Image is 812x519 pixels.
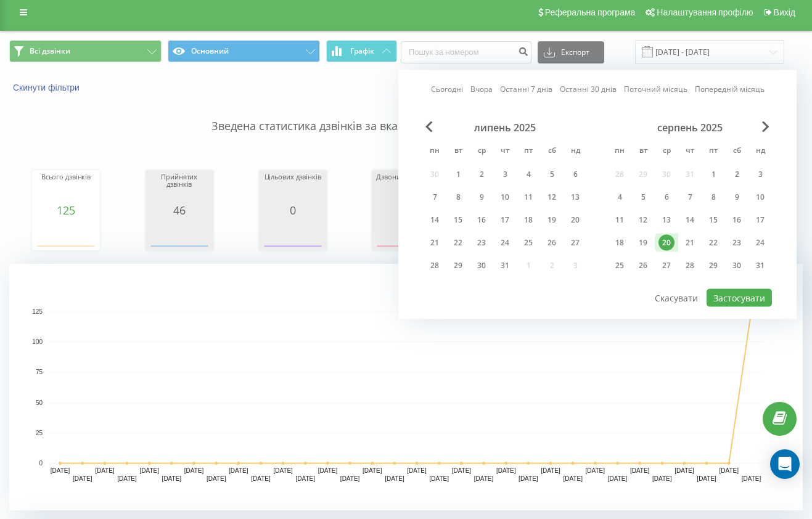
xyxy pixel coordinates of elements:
[375,173,437,204] div: Дзвонили вперше
[564,234,587,252] div: нд 27 лип 2025 р.
[655,256,678,275] div: ср 27 серп 2025 р.
[652,475,672,482] text: [DATE]
[608,188,631,206] div: пн 4 серп 2025 р.
[752,258,768,274] div: 31
[608,211,631,229] div: пн 11 серп 2025 р.
[635,258,651,274] div: 26
[697,475,716,482] text: [DATE]
[608,256,631,275] div: пн 25 серп 2025 р.
[493,188,517,206] div: чт 10 лип 2025 р.
[149,216,210,253] div: A chart.
[635,235,651,251] div: 19
[544,212,560,228] div: 19
[427,212,443,228] div: 14
[695,83,765,95] a: Попередній місяць
[748,256,772,275] div: нд 31 серп 2025 р.
[682,258,698,274] div: 28
[493,256,517,275] div: чт 31 лип 2025 р.
[493,234,517,252] div: чт 24 лип 2025 р.
[474,166,490,182] div: 2
[493,165,517,184] div: чт 3 лип 2025 р.
[704,142,723,161] abbr: п’ятниця
[608,234,631,252] div: пн 18 серп 2025 р.
[162,475,182,482] text: [DATE]
[774,7,795,17] span: Вихід
[725,211,748,229] div: сб 16 серп 2025 р.
[262,216,324,253] svg: A chart.
[520,235,536,251] div: 25
[450,189,466,205] div: 8
[262,204,324,216] div: 0
[497,212,513,228] div: 17
[702,234,725,252] div: пт 22 серп 2025 р.
[425,121,433,133] span: Previous Month
[678,256,702,275] div: чт 28 серп 2025 р.
[567,189,583,205] div: 13
[612,212,628,228] div: 11
[612,235,628,251] div: 18
[32,338,43,345] text: 100
[427,235,443,251] div: 21
[375,216,437,253] svg: A chart.
[705,166,721,182] div: 1
[658,212,675,228] div: 13
[560,83,617,95] a: Останні 30 днів
[702,211,725,229] div: пт 15 серп 2025 р.
[35,204,97,216] div: 125
[742,475,761,482] text: [DATE]
[401,41,531,63] input: Пошук за номером
[517,165,540,184] div: пт 4 лип 2025 р.
[729,235,745,251] div: 23
[340,475,360,482] text: [DATE]
[624,83,687,95] a: Поточний місяць
[610,142,629,161] abbr: понеділок
[658,189,675,205] div: 6
[517,234,540,252] div: пт 25 лип 2025 р.
[9,264,803,510] svg: A chart.
[564,211,587,229] div: нд 20 лип 2025 р.
[538,41,604,63] button: Експорт
[729,212,745,228] div: 16
[168,40,320,62] button: Основний
[702,256,725,275] div: пт 29 серп 2025 р.
[470,188,493,206] div: ср 9 лип 2025 р.
[423,121,587,134] div: липень 2025
[631,256,655,275] div: вт 26 серп 2025 р.
[149,204,210,216] div: 46
[500,83,552,95] a: Останні 7 днів
[446,211,470,229] div: вт 15 лип 2025 р.
[612,258,628,274] div: 25
[446,165,470,184] div: вт 1 лип 2025 р.
[446,256,470,275] div: вт 29 лип 2025 р.
[681,142,699,161] abbr: четвер
[631,188,655,206] div: вт 5 серп 2025 р.
[452,467,472,474] text: [DATE]
[702,188,725,206] div: пт 8 серп 2025 р.
[752,189,768,205] div: 10
[631,234,655,252] div: вт 19 серп 2025 р.
[682,235,698,251] div: 21
[423,188,446,206] div: пн 7 лип 2025 р.
[262,173,324,204] div: Цільових дзвінків
[566,142,584,161] abbr: неділя
[497,258,513,274] div: 31
[117,475,137,482] text: [DATE]
[35,173,97,204] div: Всього дзвінків
[630,467,650,474] text: [DATE]
[517,211,540,229] div: пт 18 лип 2025 р.
[318,467,338,474] text: [DATE]
[35,216,97,253] svg: A chart.
[39,460,43,467] text: 0
[474,475,494,482] text: [DATE]
[139,467,159,474] text: [DATE]
[207,475,226,482] text: [DATE]
[520,212,536,228] div: 18
[519,475,538,482] text: [DATE]
[423,234,446,252] div: пн 21 лип 2025 р.
[30,46,70,56] span: Всі дзвінки
[273,467,293,474] text: [DATE]
[635,189,651,205] div: 5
